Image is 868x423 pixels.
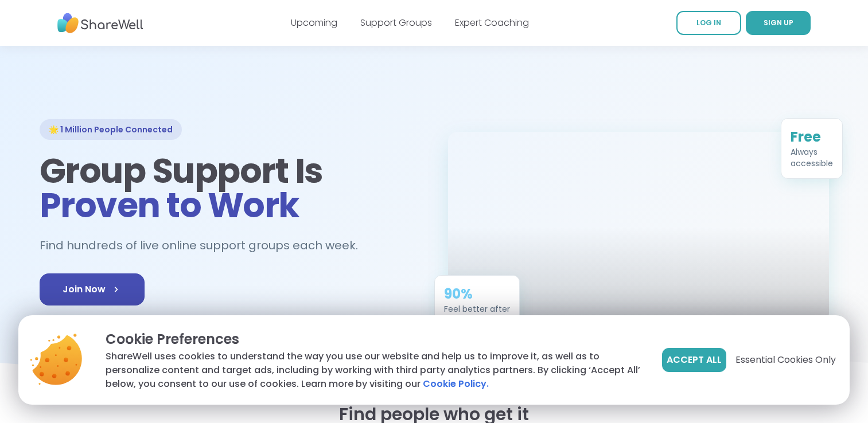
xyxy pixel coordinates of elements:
[40,236,370,255] h2: Find hundreds of live online support groups each week.
[57,7,143,39] img: ShareWell Nav Logo
[40,181,299,229] span: Proven to Work
[63,283,122,296] span: Join Now
[764,18,793,28] span: SIGN UP
[40,119,182,140] div: 🌟 1 Million People Connected
[291,16,337,29] a: Upcoming
[455,16,529,29] a: Expert Coaching
[444,303,510,326] div: Feel better after just one session
[667,353,722,367] span: Accept All
[360,16,432,29] a: Support Groups
[676,11,741,35] a: LOG IN
[791,146,833,169] div: Always accessible
[423,377,489,391] a: Cookie Policy.
[40,273,145,305] a: Join Now
[106,329,644,350] p: Cookie Preferences
[791,128,833,146] div: Free
[662,348,726,372] button: Accept All
[106,350,644,391] p: ShareWell uses cookies to understand the way you use our website and help us to improve it, as we...
[40,154,421,222] h1: Group Support Is
[444,285,510,303] div: 90%
[746,11,811,35] a: SIGN UP
[696,18,721,28] span: LOG IN
[735,353,836,367] span: Essential Cookies Only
